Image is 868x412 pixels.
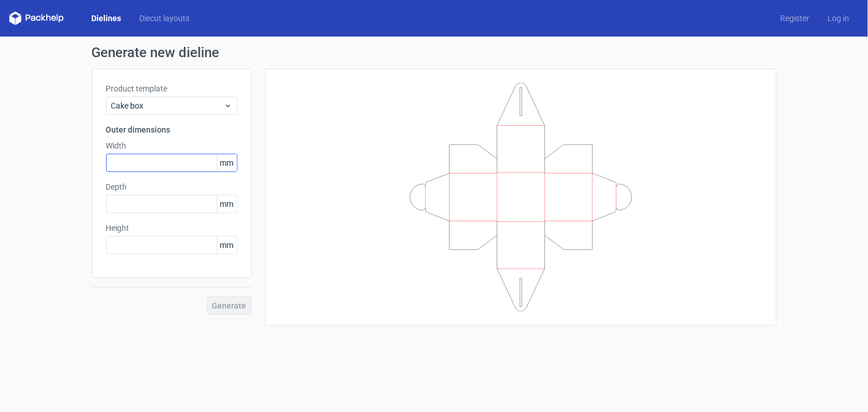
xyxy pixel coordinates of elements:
a: Log in [819,13,859,24]
label: Product template [106,83,237,94]
label: Height [106,222,237,234]
a: Register [772,13,819,24]
a: Dielines [82,13,130,24]
span: mm [217,154,237,171]
span: Cake box [111,100,224,111]
a: Diecut layouts [130,13,199,24]
span: mm [217,195,237,213]
label: Depth [106,181,237,193]
label: Width [106,140,237,151]
span: mm [217,237,237,254]
h1: Generate new dieline [92,46,777,59]
h3: Outer dimensions [106,124,237,135]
